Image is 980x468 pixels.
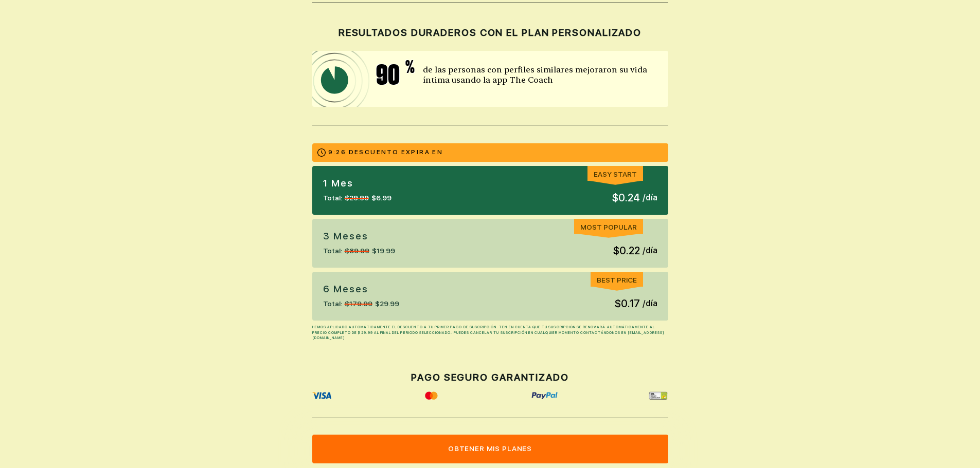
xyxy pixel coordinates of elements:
span: $29.99 [375,298,399,309]
p: HEMOS APLICADO AUTOMÁTICAMENTE EL DESCUENTO A TU PRIMER PAGO DE SUSCRIPCIÓN. TEN EN CUENTA QUE TU... [312,325,668,341]
span: $0.24 [612,190,640,205]
span: $29.99 [345,193,369,203]
span: Best Price [597,276,637,284]
img: ssl-secure [649,391,668,400]
span: Easy Start [594,170,637,178]
span: Total: [323,298,342,309]
p: 1 Mes [323,177,391,190]
img: icon [423,391,440,400]
h2: PAGO SEGURO GARANTIZADO [312,372,668,384]
span: $0.17 [615,296,640,311]
span: Most Popular [580,223,637,231]
h2: RESULTADOS DURADEROS CON EL PLAN PERSONALIZADO [312,27,668,39]
span: / día [643,192,657,204]
span: / día [643,297,657,310]
button: Obtener mis planes [312,435,668,463]
p: 9:26 DESCUENTO EXPIRA EN [328,148,443,157]
img: icon [312,51,452,107]
span: $0.22 [613,243,640,258]
span: 90 [376,61,409,89]
span: $179.99 [345,298,372,309]
img: icon [531,391,558,400]
img: icon [312,391,332,400]
span: Total: [323,193,342,203]
span: $89.99 [345,246,369,256]
p: 6 Meses [323,283,399,296]
p: 3 Meses [323,230,395,243]
span: % [405,59,415,89]
span: Total: [323,246,342,256]
span: $19.99 [372,246,395,256]
span: / día [643,245,657,257]
p: de las personas con perfiles similares mejoraron su vida íntima usando la app The Coach [423,65,657,85]
span: $6.99 [371,193,391,203]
